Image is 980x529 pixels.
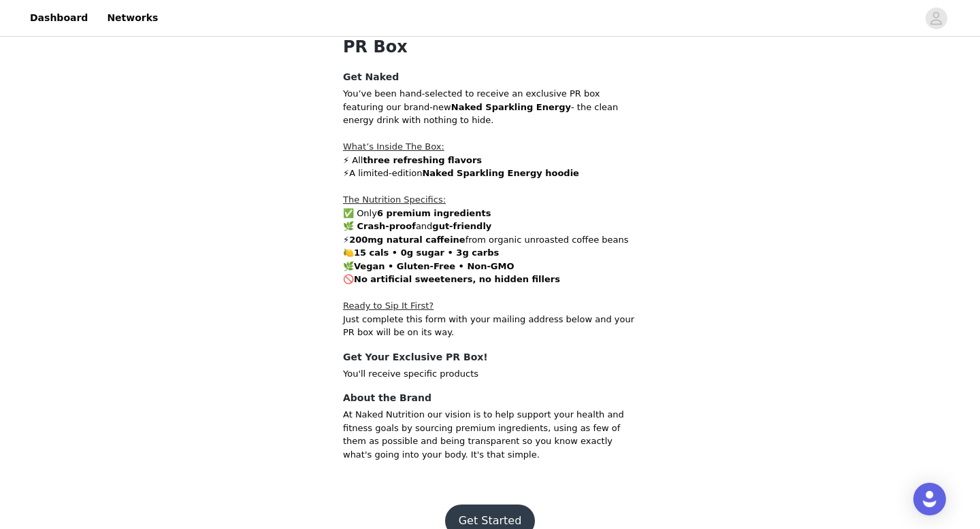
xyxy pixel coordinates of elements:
[343,260,637,273] p: 🌿
[343,87,637,127] p: You’ve been hand-selected to receive an exclusive PR box featuring our brand-new - the clean ener...
[343,194,446,205] span: The Nutrition Specifics:
[343,167,637,180] p: A limited-edition
[22,3,96,33] a: Dashboard
[354,261,514,271] strong: Vegan • Gluten-Free • Non-GMO
[913,483,946,515] div: Open Intercom Messenger
[343,391,637,405] h4: About the Brand
[99,3,166,33] a: Networks
[377,208,491,218] strong: 6 premium ingredients
[343,141,444,152] span: What’s Inside The Box:
[343,221,416,231] strong: 🌿 Crash-proof
[354,274,560,284] strong: No artificial sweeteners, no hidden fillers
[343,273,637,286] p: 🚫
[451,102,571,112] strong: Naked Sparkling Energy
[363,155,482,165] strong: three refreshing flavors
[343,408,637,461] p: At Naked Nutrition our vision is to help support your health and fitness goals by sourcing premiu...
[343,154,637,167] p: ⚡ All
[343,313,637,339] p: Just complete this form with your mailing address below and your PR box will be on its way.
[343,367,637,381] p: You'll receive specific products
[343,220,637,233] p: and
[354,248,499,258] strong: 15 cals • 0g sugar • 3g carbs
[343,350,637,364] h4: Get Your Exclusive PR Box!
[343,233,637,247] p: ⚡ from organic unroasted coffee beans
[343,207,637,220] p: ✅ Only
[343,246,637,260] p: 🍋
[343,301,434,311] span: Ready to Sip It First?
[343,168,349,178] strong: ⚡
[349,235,465,245] strong: 200mg natural caffeine
[930,7,943,29] div: avatar
[432,221,491,231] strong: gut-friendly
[422,168,578,178] strong: Naked Sparkling Energy hoodie
[343,70,637,84] h4: Get Naked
